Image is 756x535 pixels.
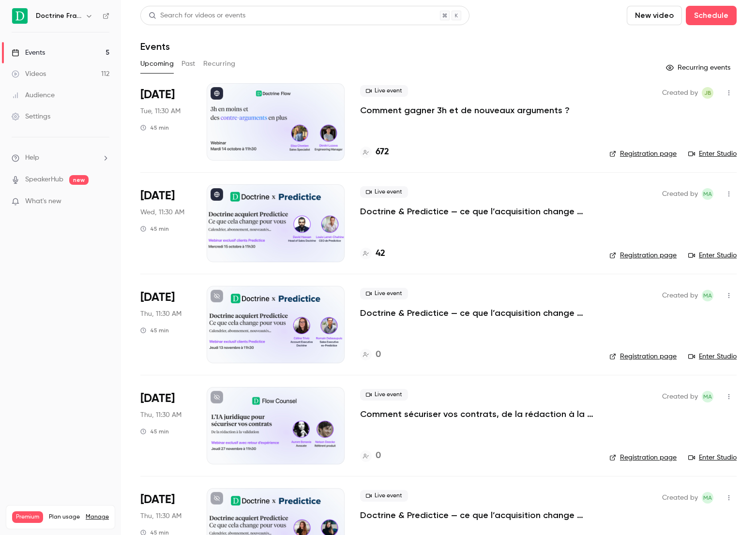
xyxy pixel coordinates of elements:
[140,410,181,420] span: Thu, 11:30 AM
[360,85,408,97] span: Live event
[86,513,109,521] a: Manage
[360,348,381,361] a: 0
[688,453,737,462] a: Enter Studio
[702,87,713,99] span: Justine Burel
[36,11,81,21] h6: Doctrine France
[12,112,50,121] div: Settings
[140,391,175,406] span: [DATE]
[12,48,45,58] div: Events
[149,11,245,21] div: Search for videos or events
[140,387,191,464] div: Nov 27 Thu, 11:30 AM (Europe/Paris)
[627,6,682,25] button: New video
[703,290,712,301] span: MA
[703,391,712,402] span: MA
[704,87,711,99] span: JB
[662,87,698,99] span: Created by
[703,188,712,200] span: MA
[662,188,698,200] span: Created by
[376,146,389,159] h4: 672
[140,309,181,319] span: Thu, 11:30 AM
[360,206,594,217] a: Doctrine & Predictice — ce que l’acquisition change pour vous - Session 1
[140,188,175,204] span: [DATE]
[140,83,191,161] div: Oct 14 Tue, 11:30 AM (Europe/Paris)
[140,87,175,103] span: [DATE]
[609,352,677,361] a: Registration page
[360,490,408,502] span: Live event
[686,6,737,25] button: Schedule
[140,225,169,233] div: 45 min
[12,153,109,163] li: help-dropdown-opener
[140,290,175,305] span: [DATE]
[360,509,594,521] a: Doctrine & Predictice — ce que l’acquisition change pour vous - Session 3
[12,8,28,24] img: Doctrine France
[609,149,677,159] a: Registration page
[360,307,594,319] a: Doctrine & Predictice — ce que l’acquisition change pour vous - Session 2
[25,196,61,207] span: What's new
[609,251,677,260] a: Registration page
[662,60,737,75] button: Recurring events
[376,449,381,462] h4: 0
[702,391,713,402] span: Marie Agard
[140,184,191,262] div: Oct 15 Wed, 11:30 AM (Europe/Paris)
[140,106,181,116] span: Tue, 11:30 AM
[360,186,408,198] span: Live event
[140,511,181,521] span: Thu, 11:30 AM
[140,428,169,435] div: 45 min
[98,197,109,206] iframe: Noticeable Trigger
[662,290,698,301] span: Created by
[360,408,594,420] a: Comment sécuriser vos contrats, de la rédaction à la validation.
[140,124,169,132] div: 45 min
[360,449,381,462] a: 0
[702,492,713,504] span: Marie Agard
[12,90,55,100] div: Audience
[702,290,713,301] span: Marie Agard
[140,286,191,363] div: Nov 13 Thu, 11:30 AM (Europe/Paris)
[12,69,46,79] div: Videos
[25,175,63,185] a: SpeakerHub
[203,56,236,72] button: Recurring
[688,149,737,159] a: Enter Studio
[703,492,712,504] span: MA
[69,175,89,185] span: new
[360,247,385,260] a: 42
[25,153,39,163] span: Help
[360,288,408,299] span: Live event
[140,208,184,217] span: Wed, 11:30 AM
[181,56,196,72] button: Past
[12,511,43,523] span: Premium
[140,492,175,507] span: [DATE]
[376,348,381,361] h4: 0
[360,389,408,401] span: Live event
[662,391,698,402] span: Created by
[662,492,698,504] span: Created by
[360,104,570,116] a: Comment gagner 3h et de nouveaux arguments ?
[140,41,170,52] h1: Events
[688,251,737,260] a: Enter Studio
[49,513,80,521] span: Plan usage
[688,352,737,361] a: Enter Studio
[609,453,677,462] a: Registration page
[376,247,385,260] h4: 42
[702,188,713,200] span: Marie Agard
[140,56,174,72] button: Upcoming
[360,146,389,159] a: 672
[140,327,169,334] div: 45 min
